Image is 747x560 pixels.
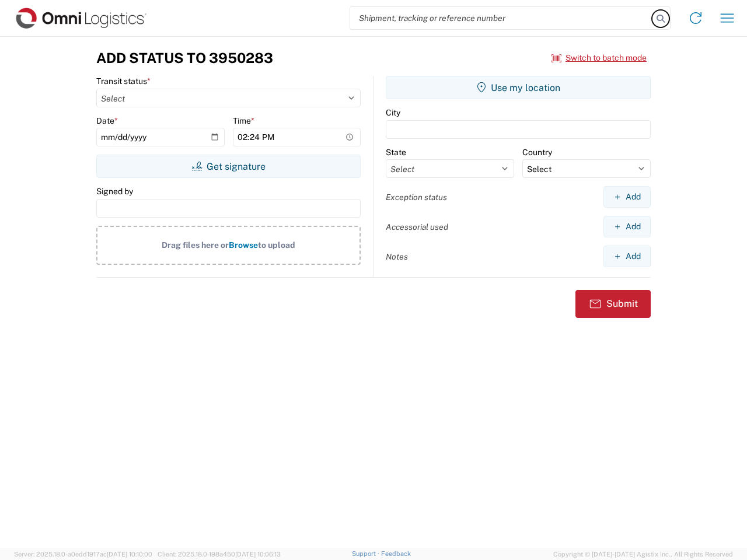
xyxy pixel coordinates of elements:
[96,186,133,197] label: Signed by
[575,290,651,318] button: Submit
[386,147,406,157] label: State
[386,251,408,262] label: Notes
[553,549,733,559] span: Copyright © [DATE]-[DATE] Agistix Inc., All Rights Reserved
[162,240,229,250] span: Drag files here or
[233,116,254,126] label: Time
[158,551,281,558] span: Client: 2025.18.0-198a450
[386,76,651,99] button: Use my location
[603,216,651,237] button: Add
[229,240,258,250] span: Browse
[96,50,273,66] h3: Add Status to 3950283
[522,147,552,157] label: Country
[96,76,151,86] label: Transit status
[14,551,152,558] span: Server: 2025.18.0-a0edd1917ac
[96,116,118,126] label: Date
[258,240,295,250] span: to upload
[381,550,411,557] a: Feedback
[107,551,152,558] span: [DATE] 10:10:00
[96,155,361,178] button: Get signature
[603,186,651,208] button: Add
[235,551,281,558] span: [DATE] 10:06:13
[386,192,447,202] label: Exception status
[350,7,652,29] input: Shipment, tracking or reference number
[352,550,381,557] a: Support
[386,222,448,232] label: Accessorial used
[551,48,647,68] button: Switch to batch mode
[386,107,400,118] label: City
[603,246,651,267] button: Add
